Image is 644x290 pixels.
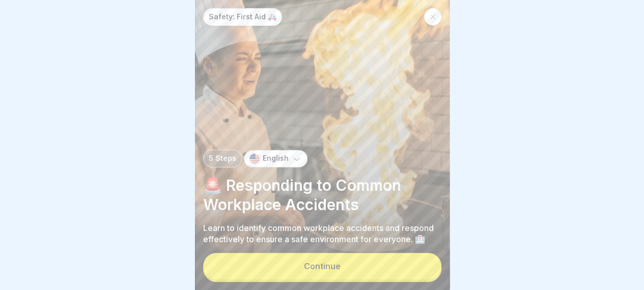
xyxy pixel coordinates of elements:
[209,13,276,21] p: Safety: First Aid 🚑
[304,262,341,271] div: Continue
[263,154,289,163] p: English
[203,222,441,245] p: Learn to identify common workplace accidents and respond effectively to ensure a safe environment...
[209,154,236,163] p: 5 Steps
[203,176,441,214] p: 🚨 Responding to Common Workplace Accidents
[203,253,441,279] button: Continue
[249,154,260,164] img: us.svg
